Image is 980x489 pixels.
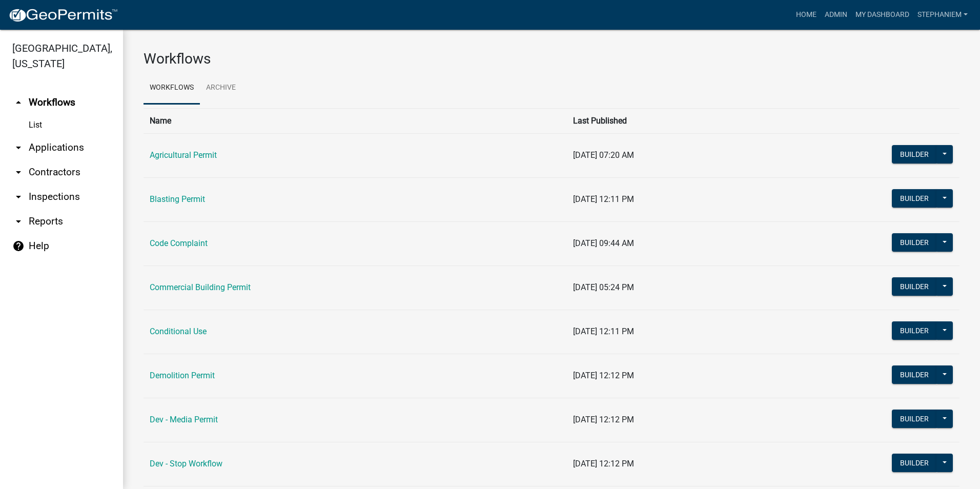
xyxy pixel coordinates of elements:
i: help [12,240,25,252]
a: Commercial Building Permit [150,282,251,292]
button: Builder [892,454,937,472]
a: Agricultural Permit [150,150,217,160]
button: Builder [892,410,937,428]
a: Blasting Permit [150,194,205,204]
span: [DATE] 12:12 PM [573,415,634,424]
span: [DATE] 07:20 AM [573,150,634,160]
a: Conditional Use [150,327,207,336]
span: [DATE] 05:24 PM [573,282,634,292]
a: Home [792,5,821,25]
i: arrow_drop_down [12,141,25,154]
a: Archive [200,72,242,105]
i: arrow_drop_down [12,166,25,178]
span: [DATE] 12:11 PM [573,194,634,204]
button: Builder [892,321,937,340]
i: arrow_drop_down [12,215,25,228]
a: Dev - Media Permit [150,415,218,424]
a: Admin [821,5,851,25]
h3: Workflows [144,50,959,68]
span: [DATE] 12:11 PM [573,327,634,336]
a: Demolition Permit [150,371,215,380]
button: Builder [892,277,937,296]
th: Last Published [567,108,818,133]
span: [DATE] 12:12 PM [573,371,634,380]
a: My Dashboard [851,5,913,25]
th: Name [144,108,567,133]
a: Dev - Stop Workflow [150,459,222,468]
button: Builder [892,365,937,384]
a: Workflows [144,72,200,105]
span: [DATE] 09:44 AM [573,238,634,248]
button: Builder [892,233,937,252]
span: [DATE] 12:12 PM [573,459,634,468]
a: StephanieM [913,5,972,25]
a: Code Complaint [150,238,208,248]
button: Builder [892,145,937,164]
i: arrow_drop_down [12,191,25,203]
i: arrow_drop_up [12,96,25,109]
button: Builder [892,189,937,208]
